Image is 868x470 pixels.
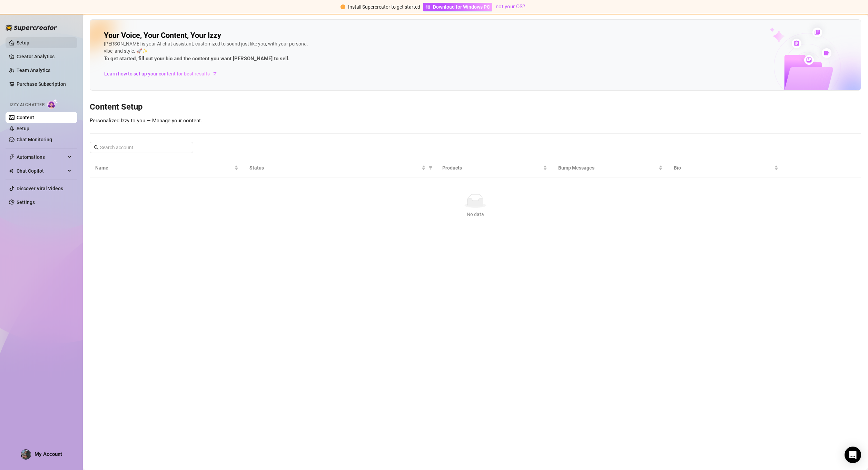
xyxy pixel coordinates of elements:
[98,211,853,218] div: No data
[249,164,420,172] span: Status
[558,164,657,172] span: Bump Messages
[341,4,345,9] span: exclamation-circle
[17,152,66,163] span: Automations
[104,55,289,62] strong: To get started, fill out your bio and the content you want [PERSON_NAME] to sell.
[845,447,861,463] div: Open Intercom Messenger
[423,3,492,11] a: Download for Windows PC
[553,159,668,177] th: Bump Messages
[348,4,420,10] span: Install Supercreator to get started
[100,144,184,151] input: Search account
[17,40,29,45] a: Setup
[95,164,233,172] span: Name
[442,164,541,172] span: Products
[427,163,434,173] span: filter
[9,168,13,173] img: Chat Copilot
[90,159,244,177] th: Name
[17,115,34,120] a: Content
[17,126,29,131] a: Setup
[17,81,66,87] a: Purchase Subscription
[104,31,221,40] h2: Your Voice, Your Content, Your Izzy
[211,70,218,77] span: arrow-right
[668,159,784,177] th: Bio
[17,68,50,73] a: Team Analytics
[90,118,202,124] span: Personalized Izzy to you — Manage your content.
[104,70,210,78] span: Learn how to set up your content for best results
[433,3,490,11] span: Download for Windows PC
[10,102,45,108] span: Izzy AI Chatter
[94,145,99,150] span: search
[104,68,223,79] a: Learn how to set up your content for best results
[437,159,552,177] th: Products
[21,450,31,459] img: ACg8ocJrwdj1D8RlPIKj2Blnm6qjkD9aK0UAs_nU8PnBKzX8JUM1n8U=s96-c
[17,165,66,176] span: Chat Copilot
[17,200,35,205] a: Settings
[17,186,63,191] a: Discover Viral Videos
[244,159,437,177] th: Status
[47,99,58,109] img: AI Chatter
[104,40,311,63] div: [PERSON_NAME] is your AI chat assistant, customized to sound just like you, with your persona, vi...
[17,137,52,142] a: Chat Monitoring
[9,154,14,160] span: thunderbolt
[425,4,430,9] span: windows
[17,51,72,62] a: Creator Analytics
[6,24,57,31] img: logo-BBDzfeDw.svg
[428,166,433,170] span: filter
[754,20,861,90] img: ai-chatter-content-library-cLFOSyPT.png
[34,451,62,457] span: My Account
[496,3,525,10] a: not your OS?
[674,164,773,172] span: Bio
[90,102,861,113] h3: Content Setup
